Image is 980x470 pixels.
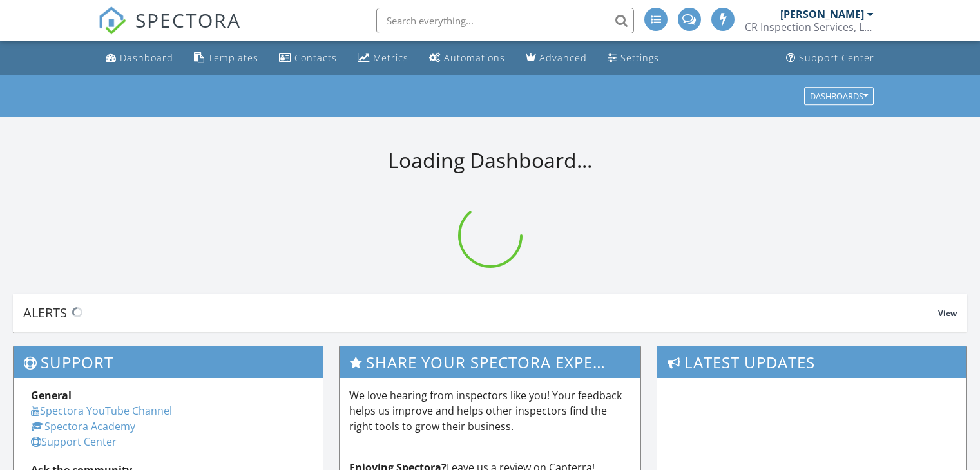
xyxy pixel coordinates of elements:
[444,52,505,64] div: Automations
[373,52,408,64] div: Metrics
[602,46,664,70] a: Settings
[352,46,414,70] a: Metrics
[745,21,874,33] div: CR Inspection Services, LLC
[31,435,117,449] a: Support Center
[780,8,864,21] div: [PERSON_NAME]
[340,346,641,378] h3: Share Your Spectora Experience
[98,6,126,35] img: The Best Home Inspection Software - Spectora
[120,52,173,64] div: Dashboard
[424,46,510,70] a: Automations (Basic)
[23,304,938,321] div: Alerts
[810,91,868,100] div: Dashboards
[938,308,957,319] span: View
[521,46,592,70] a: Advanced
[208,52,258,64] div: Templates
[799,52,874,64] div: Support Center
[274,46,342,70] a: Contacts
[14,346,323,378] h3: Support
[294,52,337,64] div: Contacts
[657,346,966,378] h3: Latest Updates
[539,52,587,64] div: Advanced
[135,6,241,33] span: SPECTORA
[101,46,178,70] a: Dashboard
[781,46,879,70] a: Support Center
[804,87,874,105] button: Dashboards
[31,404,172,418] a: Spectora YouTube Channel
[98,17,241,44] a: SPECTORA
[189,46,264,70] a: Templates
[620,52,659,64] div: Settings
[349,388,631,434] p: We love hearing from inspectors like you! Your feedback helps us improve and helps other inspecto...
[376,8,634,33] input: Search everything...
[31,419,135,433] a: Spectora Academy
[31,388,72,402] strong: General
